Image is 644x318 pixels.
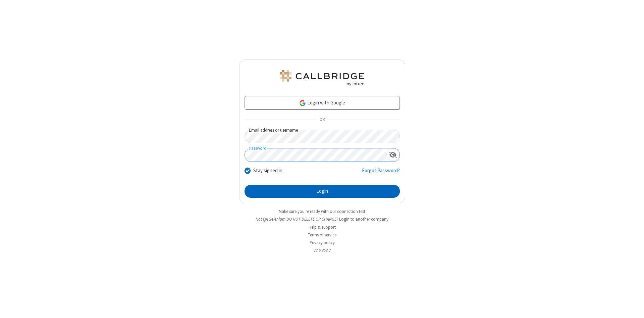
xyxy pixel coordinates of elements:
button: Login to another company [339,216,388,222]
iframe: Chat [627,301,639,313]
a: Make sure you're ready with our connection test [279,209,365,214]
li: Not QA Selenium DO NOT DELETE OR CHANGE? [239,216,405,222]
img: QA Selenium DO NOT DELETE OR CHANGE [278,70,366,86]
a: Terms of service [308,232,336,238]
input: Password [245,148,386,162]
span: OR [317,115,327,125]
a: Login with Google [245,96,400,109]
img: google-icon.png [299,99,306,107]
a: Forgot Password? [362,167,400,180]
a: Help & support [309,224,336,230]
input: Email address or username [245,130,400,143]
div: Show password [386,148,399,161]
label: Stay signed in [253,167,282,175]
li: v2.6.353.2 [239,247,405,254]
a: Privacy policy [310,240,335,245]
button: Login [245,185,400,198]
